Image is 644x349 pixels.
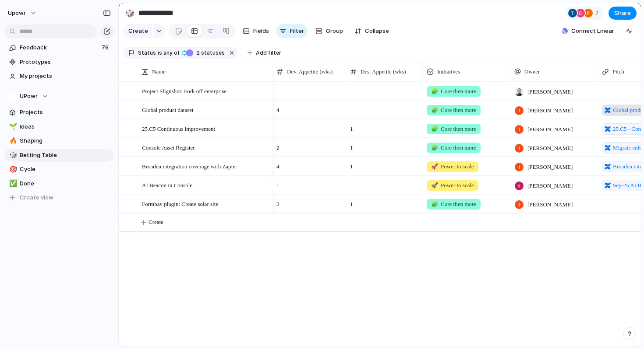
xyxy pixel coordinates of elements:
[142,161,237,171] span: Broaden integration coverage with Zapier
[273,101,346,115] span: 4
[4,41,114,54] a: Feedback76
[527,87,573,96] span: [PERSON_NAME]
[158,49,162,57] span: is
[614,9,631,17] span: Share
[326,27,343,35] span: Group
[20,151,111,160] span: Betting Table
[273,176,346,190] span: 1
[239,24,272,38] button: Fields
[20,136,111,145] span: Shaping
[431,200,476,209] span: Core then more
[571,27,614,35] span: Connect Linear
[152,67,166,76] span: Name
[180,48,226,58] button: 2 statuses
[194,49,225,57] span: statuses
[20,179,111,188] span: Done
[4,149,114,162] a: 🎲Betting Table
[142,105,194,115] span: Global product dataset
[256,49,281,57] span: Add filter
[20,108,111,117] span: Projects
[194,49,201,56] span: 2
[431,88,438,94] span: 🧩
[273,157,346,171] span: 4
[123,6,137,20] button: 🎲
[102,43,110,52] span: 76
[361,67,406,76] span: Des. Appetite (wks)
[20,58,111,66] span: Prototypes
[4,163,114,176] a: 🎯Cycle
[431,126,438,132] span: 🧩
[149,218,163,227] span: Create
[431,87,476,96] span: Core then more
[4,120,114,133] a: 🌱Ideas
[8,165,17,174] button: 🎯
[431,144,438,151] span: 🧩
[4,177,114,190] a: ✅Done
[20,193,53,202] span: Create view
[612,67,624,76] span: Pitch
[287,67,333,76] span: Dev. Appetite (wks)
[527,125,573,134] span: [PERSON_NAME]
[142,180,192,190] span: AI Beacon in Console
[4,70,114,83] a: My projects
[527,144,573,153] span: [PERSON_NAME]
[20,122,111,131] span: Ideas
[4,6,41,20] button: upowr
[347,157,422,171] span: 1
[8,151,17,160] button: 🎲
[527,181,573,190] span: [PERSON_NAME]
[242,47,287,59] button: Add filter
[162,49,179,57] span: any of
[431,201,438,207] span: 🧩
[9,136,15,146] div: 🔥
[9,122,15,132] div: 🌱
[311,24,347,38] button: Group
[123,24,152,38] button: Create
[431,163,438,170] span: 🚀
[273,139,346,152] span: 2
[138,49,156,57] span: Status
[431,107,438,113] span: 🧩
[347,139,422,152] span: 1
[20,165,111,174] span: Cycle
[431,181,474,190] span: Power to scale
[20,72,111,80] span: My projects
[128,27,148,35] span: Create
[4,56,114,69] a: Prototypes
[4,134,114,147] a: 🔥Shaping
[431,106,476,115] span: Core then more
[8,136,17,145] button: 🔥
[8,179,17,188] button: ✅
[365,27,389,35] span: Collapse
[431,162,474,171] span: Power to scale
[276,24,308,38] button: Filter
[4,90,114,103] button: UPowr
[524,67,540,76] span: Owner
[9,164,15,174] div: 🎯
[142,86,226,96] span: Project Slignshot: Fork off enterprise
[20,92,38,101] span: UPowr
[4,106,114,119] a: Projects
[20,43,99,52] span: Feedback
[9,178,15,188] div: ✅
[273,195,346,209] span: 2
[142,199,218,209] span: Formbay plugin: Create solar site
[527,106,573,115] span: [PERSON_NAME]
[142,142,195,152] span: Console Asset Register
[290,27,304,35] span: Filter
[431,143,476,152] span: Core then more
[253,27,269,35] span: Fields
[8,122,17,131] button: 🌱
[142,123,215,133] span: 25.C5 Continuous improvement
[527,163,573,171] span: [PERSON_NAME]
[595,9,602,17] span: 7
[609,7,637,20] button: Share
[125,7,134,19] div: 🎲
[347,195,422,209] span: 1
[431,125,476,133] span: Core then more
[8,9,26,17] span: upowr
